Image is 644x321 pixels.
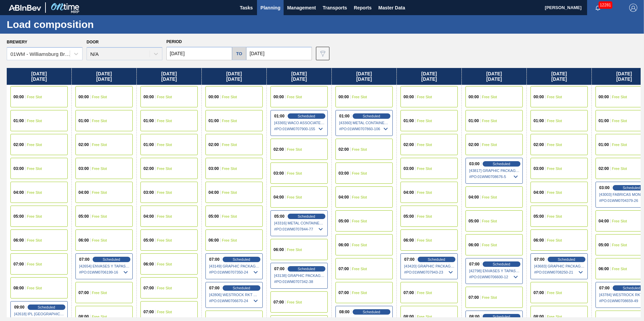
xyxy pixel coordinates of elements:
[599,119,609,123] span: 01:00
[534,190,544,194] span: 04:00
[482,195,497,199] span: Free Slot
[78,291,89,295] span: 07:00
[274,125,325,133] span: # PO : 01WM0707900-155
[273,248,284,252] span: 06:00
[143,214,154,218] span: 04:00
[9,5,41,11] img: TNhmsLtSVTkK8tSr43FrP2fwEKptu5GPRR3wAAAABJRU5ErkJggg==
[469,315,480,319] span: 08:00
[352,147,367,151] span: Free Slot
[27,190,42,194] span: Free Slot
[493,315,510,319] span: Scheduled
[428,257,445,261] span: Scheduled
[92,238,107,242] span: Free Slot
[547,95,562,99] span: Free Slot
[404,214,414,218] span: 05:00
[482,243,497,247] span: Free Slot
[287,300,302,304] span: Free Slot
[27,95,42,99] span: Free Slot
[339,219,349,223] span: 05:00
[157,310,172,314] span: Free Slot
[79,268,130,276] span: # PO : 01WM0706199-16
[222,214,237,218] span: Free Slot
[13,262,24,266] span: 07:00
[209,293,260,297] span: [42806] WESTROCK RKT COMPANY CORRUGATE - 0008307379
[363,310,380,314] span: Scheduled
[92,190,107,194] span: Free Slot
[599,186,610,190] span: 03:00
[469,173,520,181] span: # PO : 01WM0708676-5
[10,51,70,57] div: 01WM - Williamsburg Brewery
[363,114,380,118] span: Scheduled
[599,167,609,171] span: 02:00
[417,143,432,147] span: Free Slot
[534,264,585,268] span: [43683] GRAPHIC PACKAGING INTERNATIONA - 0008221069
[623,186,640,190] span: Scheduled
[612,219,627,223] span: Free Slot
[534,167,544,171] span: 03:00
[79,257,90,261] span: 07:00
[352,219,367,223] span: Free Slot
[319,49,327,58] img: icon-filter-gray
[469,243,479,247] span: 06:00
[547,119,562,123] span: Free Slot
[352,95,367,99] span: Free Slot
[404,291,414,295] span: 07:00
[7,21,126,28] h1: Load composition
[339,121,390,125] span: [43360] METAL CONTAINER CORPORATION - 0008219743
[157,238,172,242] span: Free Slot
[143,167,154,171] span: 02:00
[339,310,350,314] span: 08:00
[417,238,432,242] span: Free Slot
[397,68,461,85] div: [DATE] [DATE]
[222,238,237,242] span: Free Slot
[267,68,331,85] div: [DATE] [DATE]
[417,167,432,171] span: Free Slot
[78,119,89,123] span: 01:00
[166,39,182,44] span: Period
[157,262,172,266] span: Free Slot
[599,143,609,147] span: 01:00
[157,167,172,171] span: Free Slot
[137,68,201,85] div: [DATE] [DATE]
[378,4,405,12] span: Master Data
[482,95,497,99] span: Free Slot
[612,119,627,123] span: Free Slot
[599,1,612,9] span: 12281
[260,4,280,12] span: Planning
[208,167,219,171] span: 03:00
[209,268,260,276] span: # PO : 01WM0707350-24
[482,143,497,147] span: Free Slot
[92,315,107,319] span: Free Slot
[469,262,480,266] span: 07:00
[339,114,350,118] span: 01:00
[404,315,414,319] span: 08:00
[202,68,266,85] div: [DATE] [DATE]
[208,119,219,123] span: 01:00
[404,95,414,99] span: 00:00
[7,40,27,44] label: Brewery
[599,243,609,247] span: 05:00
[339,125,390,133] span: # PO : 01WM0707860-106
[287,171,302,175] span: Free Slot
[339,171,349,175] span: 03:00
[27,262,42,266] span: Free Slot
[78,167,89,171] span: 03:00
[417,119,432,123] span: Free Slot
[417,315,432,319] span: Free Slot
[352,267,367,271] span: Free Slot
[143,95,154,99] span: 00:00
[78,238,89,242] span: 06:00
[547,315,562,319] span: Free Slot
[236,51,242,56] h5: to
[482,119,497,123] span: Free Slot
[209,264,260,268] span: [43149] GRAPHIC PACKAGING INTERNATIONA - 0008221069
[274,274,325,278] span: [43138] GRAPHIC PACKAGING INTERNATIONA - 0008221069
[157,95,172,99] span: Free Slot
[274,221,325,225] span: [43316] METAL CONTAINER CORPORATION - 0008219743
[417,190,432,194] span: Free Slot
[599,286,610,290] span: 07:00
[27,167,42,171] span: Free Slot
[534,119,544,123] span: 01:00
[13,214,24,218] span: 05:00
[143,119,154,123] span: 01:00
